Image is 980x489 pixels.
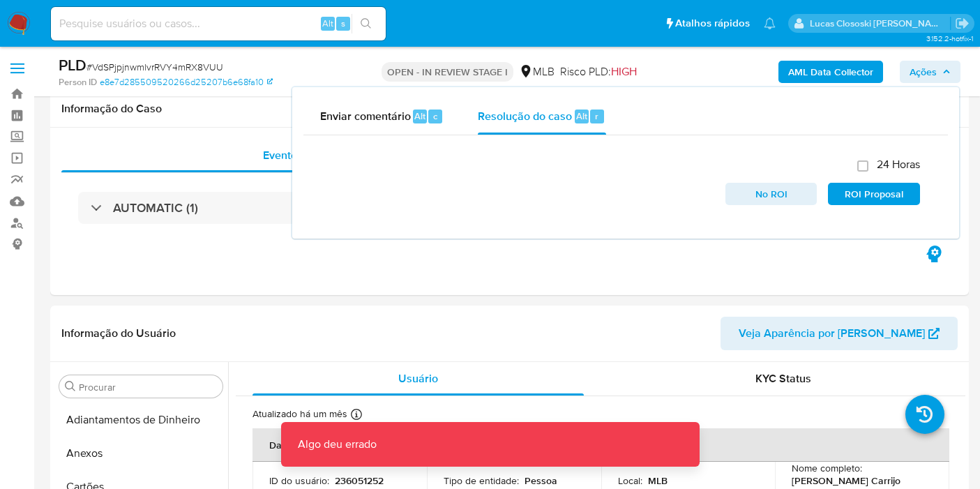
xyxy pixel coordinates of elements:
button: Ações [900,61,960,83]
p: MLB [648,474,668,487]
span: Enviar comentário [320,107,411,123]
p: ID do usuário : [269,474,329,487]
span: Resolução do caso [478,107,572,123]
p: 236051252 [335,474,384,487]
span: Alt [576,110,587,123]
p: Pessoa [525,474,557,487]
span: HIGH [611,63,637,80]
a: Notificações [764,17,776,29]
th: Dados pessoais [252,428,949,462]
button: Veja Aparência por [PERSON_NAME] [721,317,958,350]
input: 24 Horas [857,160,868,172]
p: lucas.clososki@mercadolivre.com [810,17,951,30]
span: s [341,17,345,30]
p: Local : [618,474,642,487]
span: # VdSPjpjnwmlvrRVY4mRX8VUU [86,60,223,74]
h1: Informação do Usuário [61,326,176,340]
span: Usuário [398,370,438,386]
button: Adiantamentos de Dinheiro [54,403,228,437]
span: r [595,110,598,123]
span: Veja Aparência por [PERSON_NAME] [739,317,925,350]
span: 24 Horas [877,158,920,172]
input: Procurar [79,381,217,393]
p: Atualizado há um mês [252,407,347,421]
input: Pesquise usuários ou casos... [51,15,386,33]
p: OPEN - IN REVIEW STAGE I [382,62,513,82]
p: Nome completo : [792,462,862,474]
p: Tipo de entidade : [444,474,519,487]
span: Atalhos rápidos [675,16,750,31]
span: c [433,110,437,123]
div: AUTOMATIC (1) [78,192,941,224]
button: Anexos [54,437,228,470]
div: MLB [519,64,555,80]
h1: Informação do Caso [61,102,958,116]
span: Ações [910,61,937,83]
b: Person ID [59,76,97,89]
span: Alt [414,110,425,123]
span: Alt [322,17,333,30]
p: Algo deu errado [281,422,393,467]
span: Risco PLD: [560,64,637,80]
span: KYC Status [755,370,811,386]
a: e8e7d285509520266d25207b6e68fa10 [100,76,273,89]
span: No ROI [735,184,808,204]
h3: AUTOMATIC (1) [113,200,198,216]
span: Eventos ( 1 ) [263,147,321,163]
button: AML Data Collector [778,61,883,83]
a: Sair [955,16,970,31]
b: PLD [59,54,86,76]
span: ROI Proposal [838,184,910,204]
b: AML Data Collector [788,61,873,83]
button: Procurar [65,381,76,392]
button: search-icon [352,14,380,33]
button: No ROI [725,183,817,205]
button: ROI Proposal [828,183,920,205]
